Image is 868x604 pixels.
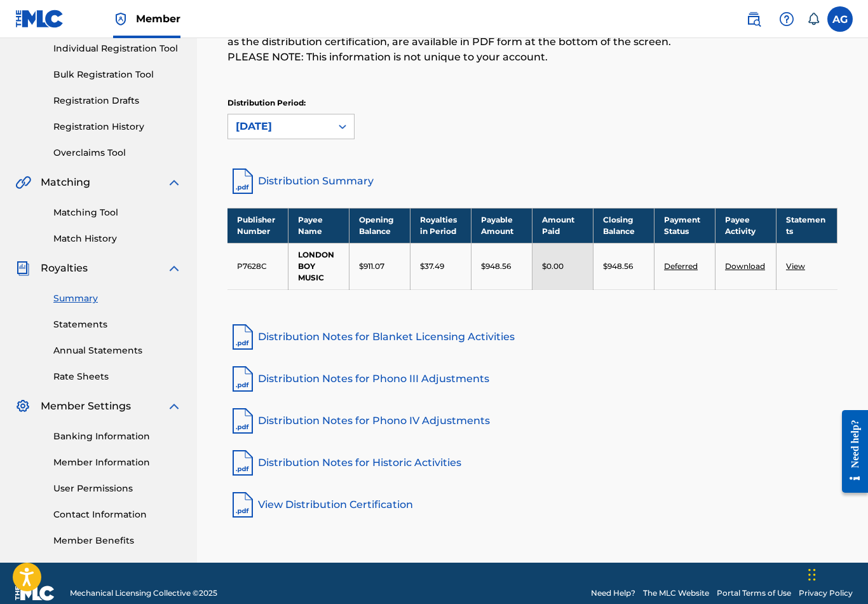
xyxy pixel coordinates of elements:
div: Help [774,6,799,32]
p: $948.56 [481,261,511,272]
img: expand [166,261,182,276]
a: Distribution Notes for Phono III Adjustments [227,364,837,394]
th: Opening Balance [349,208,410,243]
a: Distribution Notes for Phono IV Adjustments [227,406,837,436]
a: Privacy Policy [799,587,853,599]
a: Banking Information [53,430,182,443]
a: View Distribution Certification [227,490,837,520]
a: Distribution Notes for Historic Activities [227,448,837,478]
img: Member Settings [15,399,31,414]
img: expand [166,399,182,414]
img: distribution-summary-pdf [227,166,258,196]
a: Member Benefits [53,534,182,547]
a: Summary [53,292,182,305]
div: User Menu [827,6,853,32]
a: Distribution Summary [227,166,837,196]
p: Distribution Period: [227,97,355,109]
a: Matching Tool [53,206,182,219]
p: $0.00 [542,261,564,272]
iframe: Chat Widget [804,543,868,604]
a: Statements [53,318,182,331]
span: Member [136,11,180,26]
p: Notes on blanket licensing activities and dates for historical unmatched royalties, as well as th... [227,19,697,65]
td: LONDON BOY MUSIC [288,243,349,289]
th: Closing Balance [593,208,654,243]
p: $911.07 [359,261,384,272]
th: Payable Amount [471,208,532,243]
a: Registration History [53,120,182,134]
a: Overclaims Tool [53,146,182,160]
a: Registration Drafts [53,94,182,107]
a: Contact Information [53,508,182,521]
a: Member Information [53,456,182,469]
a: Public Search [741,6,766,32]
div: [DATE] [236,119,323,134]
a: Match History [53,232,182,245]
iframe: Resource Center [832,399,868,504]
td: P7628C [227,243,288,289]
img: pdf [227,322,258,352]
a: Rate Sheets [53,370,182,383]
div: Notifications [807,13,820,25]
th: Publisher Number [227,208,288,243]
th: Royalties in Period [410,208,471,243]
a: Distribution Notes for Blanket Licensing Activities [227,322,837,352]
th: Payee Name [288,208,349,243]
span: Member Settings [41,399,131,414]
a: View [786,261,805,271]
a: Annual Statements [53,344,182,357]
a: Download [725,261,765,271]
div: Drag [808,556,816,594]
img: search [746,11,761,27]
img: pdf [227,406,258,436]
img: pdf [227,490,258,520]
img: pdf [227,364,258,394]
a: Deferred [664,261,698,271]
img: expand [166,175,182,190]
span: Royalties [41,261,88,276]
th: Payee Activity [715,208,776,243]
a: User Permissions [53,482,182,495]
img: MLC Logo [15,10,64,28]
img: Royalties [15,261,31,276]
span: Matching [41,175,90,190]
img: logo [15,586,55,601]
a: Individual Registration Tool [53,42,182,55]
p: $948.56 [603,261,633,272]
img: help [779,11,794,27]
th: Statements [776,208,837,243]
th: Payment Status [654,208,715,243]
a: The MLC Website [643,587,709,599]
img: pdf [227,448,258,478]
a: Portal Terms of Use [717,587,791,599]
img: Top Rightsholder [113,11,128,27]
th: Amount Paid [532,208,593,243]
a: Bulk Registration Tool [53,68,182,81]
p: $37.49 [420,261,444,272]
img: Matching [15,175,31,190]
span: Mechanical Licensing Collective © 2025 [70,587,217,599]
a: Need Help? [591,587,635,599]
